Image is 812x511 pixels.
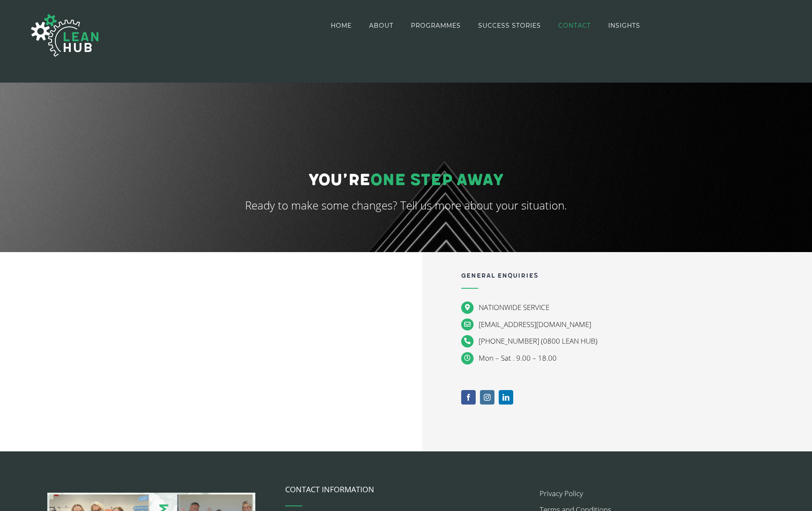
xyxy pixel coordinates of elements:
span: Mon – Sat . 9.00 – 18.00 [479,353,557,363]
span: ABOUT [369,23,393,29]
span: ONE Step Away [370,171,503,189]
a: ABOUT [369,1,393,50]
a: HOME [331,1,352,50]
span: NATIONWIDE SERVICE [479,302,549,312]
a: SUCCESS STORIES [478,1,541,50]
h4: GENERAL ENQUIRIES [461,268,773,284]
a: [PHONE_NUMBER] (0800 LEAN HUB) [479,336,598,346]
a: CONTACT [558,1,591,50]
nav: Main Menu [331,1,640,50]
span: HOME [331,23,352,29]
span: PROGRAMMES [411,23,461,29]
a: fusion-linkedin [499,390,513,405]
span: CONTACT [558,23,591,29]
h4: CONTACT INFORMATION [285,485,527,493]
a: fusion-instagram [480,390,494,405]
a: INSIGHTS [608,1,640,50]
img: The Lean Hub | Optimising productivity with Lean Logo [22,5,107,66]
a: [EMAIL_ADDRESS][DOMAIN_NAME] [479,319,591,329]
span: SUCCESS STORIES [478,23,541,29]
a: Privacy Policy [540,488,583,498]
span: INSIGHTS [608,23,640,29]
a: fusion-facebook [461,390,476,405]
span: You’re [309,171,370,189]
a: PROGRAMMES [411,1,461,50]
span: Ready to make some changes? Tell us more about your situation. [245,198,567,213]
